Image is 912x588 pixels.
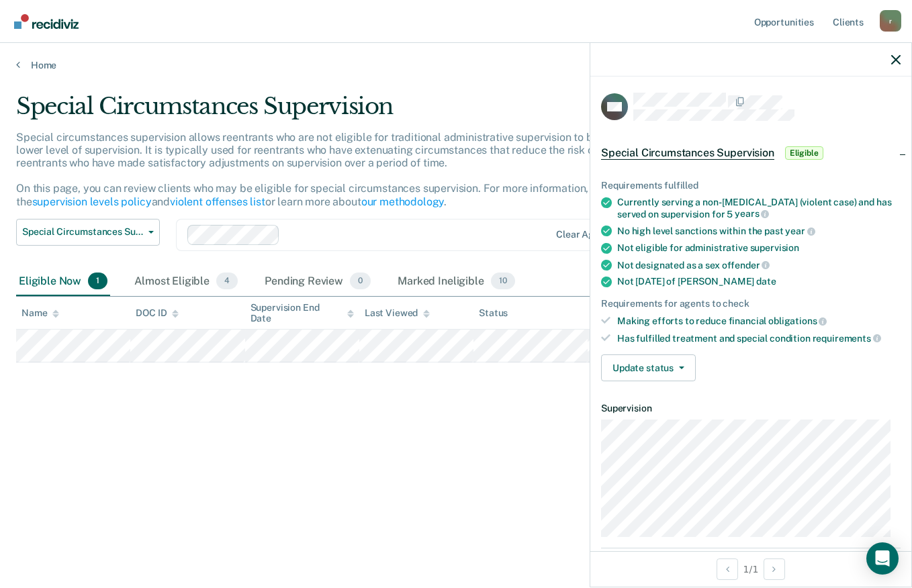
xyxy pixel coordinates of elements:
[880,10,901,32] div: r
[785,226,815,236] span: year
[601,298,901,309] div: Requirements for agents to check
[617,315,901,327] div: Making efforts to reduce financial
[365,307,430,319] div: Last Viewed
[395,267,517,297] div: Marked Ineligible
[601,146,774,160] span: Special Circumstances Supervision
[785,146,823,160] span: Eligible
[601,180,901,191] div: Requirements fulfilled
[170,195,265,208] a: violent offenses list
[617,242,901,254] div: Not eligible for administrative
[556,229,613,240] div: Clear agents
[250,302,354,325] div: Supervision End Date
[32,195,152,208] a: supervision levels policy
[16,93,700,131] div: Special Circumstances Supervision
[22,226,143,238] span: Special Circumstances Supervision
[14,14,79,29] img: Recidiviz
[16,267,110,297] div: Eligible Now
[880,10,901,32] button: Profile dropdown button
[617,197,901,219] div: Currently serving a non-[MEDICAL_DATA] (violent case) and has served on supervision for 5
[601,403,901,414] dt: Supervision
[617,259,901,271] div: Not designated as a sex
[590,132,911,175] div: Special Circumstances SupervisionEligible
[617,332,901,344] div: Has fulfilled treatment and special condition
[717,558,738,580] button: Previous Opportunity
[16,59,896,71] a: Home
[216,273,238,290] span: 4
[764,558,785,580] button: Next Opportunity
[601,354,696,381] button: Update status
[491,273,515,290] span: 10
[590,551,911,587] div: 1 / 1
[866,542,899,575] div: Open Intercom Messenger
[735,208,769,219] span: years
[768,315,827,326] span: obligations
[88,273,107,290] span: 1
[136,307,179,319] div: DOC ID
[350,273,371,290] span: 0
[722,260,770,271] span: offender
[361,195,445,208] a: our methodology
[16,131,676,208] p: Special circumstances supervision allows reentrants who are not eligible for traditional administ...
[21,307,59,319] div: Name
[813,333,881,344] span: requirements
[262,267,373,297] div: Pending Review
[750,242,799,253] span: supervision
[479,307,508,319] div: Status
[617,225,901,237] div: No high level sanctions within the past
[132,267,240,297] div: Almost Eligible
[617,276,901,287] div: Not [DATE] of [PERSON_NAME]
[756,276,776,287] span: date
